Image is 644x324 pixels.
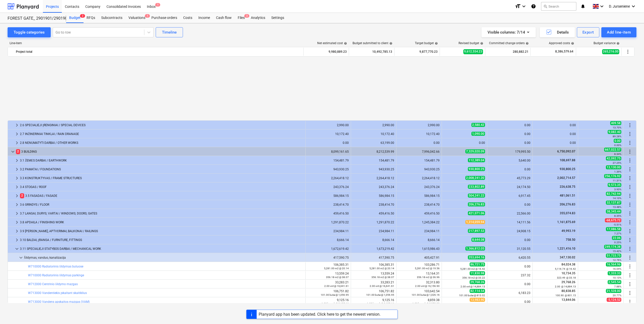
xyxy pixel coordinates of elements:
span: More actions [625,49,631,55]
span: More actions [627,184,633,190]
small: 5,116.74 @ 16.42 [555,267,576,270]
div: 0.00 [444,141,485,145]
span: 355,074.83 [559,211,576,215]
small: -5.51% [613,223,621,226]
span: 206,276.83 [468,202,485,206]
span: help [343,42,347,45]
span: 108,697.88 [559,158,576,162]
div: 943,930.25 [308,168,349,171]
div: 459,416.50 [353,212,394,215]
span: keyboard_arrow_right [14,202,20,208]
span: More actions [627,246,633,252]
span: 1,090.00 [471,132,485,136]
small: 3.93% [614,188,621,191]
div: 0.00 [489,238,530,242]
small: 8.35% [614,214,621,217]
span: keyboard_arrow_right [14,157,20,164]
div: 24,908.15 [489,229,530,233]
div: 0.00 [489,132,530,136]
a: Income [195,13,213,23]
a: Costs [180,13,195,23]
div: 0.00 [535,123,576,127]
span: keyboard_arrow_right [14,237,20,243]
span: help [388,42,392,45]
div: 31,120.55 [489,247,530,251]
div: Approved costs [549,41,574,45]
div: 154,481.79 [308,159,349,162]
a: Analytics [248,13,268,23]
div: Line-item [8,41,304,45]
span: help [479,42,483,45]
button: Export [577,27,600,37]
div: 3.7 LANGAI; DURYS; VARTAI / WINDOWS; DOORS; GATES [20,209,303,218]
div: Cash flow [213,13,235,23]
a: W710000 Radiatorinis šildymas butuose [28,265,83,268]
small: 356.18 m2 @ 33.22 [462,276,485,279]
div: 63,199.00 [353,141,394,145]
span: More actions [627,290,633,296]
small: 0.25% [614,241,621,244]
span: 9,573.35 [608,183,621,187]
div: 2,990.00 [308,123,349,127]
span: D. Jurseniene [609,4,630,8]
a: W713000 Vandentiekis įskaitant skaitiklius [28,291,87,295]
span: 930,800.25 [468,167,485,171]
i: notifications [580,3,585,9]
span: -68,675.72 [605,218,621,222]
div: 586,984.15 [353,194,394,198]
span: keyboard_arrow_right [14,219,20,225]
span: 1,333.33 [608,271,621,275]
small: 356.18 m2 @ 38.07 [371,276,394,279]
span: 32,137.87 [606,201,621,205]
a: W710000 Radiatorinis šildymas parkinge [28,274,84,277]
div: Visible columns : 7/14 [488,29,530,36]
span: 8,386,579.64 [555,49,574,54]
div: 3.6 GRINDYS / FLOOR [20,201,303,209]
span: 1 [145,14,150,18]
div: 3.3 KONSTRUKTYVAS / FRAME STRUCTURES [20,174,303,182]
i: keyboard_arrow_down [599,3,605,9]
small: 13.48% [613,206,621,208]
small: 12.76% [613,259,621,261]
span: More actions [627,193,633,199]
span: 3 [244,14,249,18]
iframe: Chat Widget [619,300,644,324]
small: 5,281.00 m2 @ 16.42 [460,267,485,270]
span: 2,002,714.57 [557,176,576,180]
span: keyboard_arrow_right [14,228,20,234]
span: 22.06 [612,236,621,240]
div: Valuations [125,13,148,23]
div: Šildymas, vanduo, kanalizacija [24,254,303,262]
small: 5,281.00 m2 @ 20.14 [369,267,394,270]
span: 667,022.57 [604,148,621,152]
div: 3.8 APDAILA / FINISHING WORK [20,218,303,226]
div: 1,673,219.42 [353,247,394,251]
span: keyboard_arrow_right [14,166,20,172]
span: keyboard_arrow_right [14,131,20,137]
div: 2,264,418.12 [398,176,440,180]
div: 234,984.11 [353,229,394,233]
div: 237.32 [489,274,530,277]
span: 0.00 [614,139,621,143]
span: keyboard_arrow_right [14,193,20,199]
div: Budget variance [594,41,620,45]
span: 1,161,875.69 [557,220,576,224]
span: More actions [627,131,633,137]
div: Net estimated cost [317,41,347,45]
div: 106,385.31 [353,263,394,270]
div: 0.00 [489,141,530,145]
span: 504,241.22 [468,194,485,198]
div: 179,995.50 [489,150,530,153]
div: 943,930.25 [353,168,394,171]
div: 943,930.25 [398,168,440,171]
div: Project total [16,48,301,56]
div: 1,245,384.22 [398,221,440,224]
div: 33,283.21 [308,281,349,288]
div: 13,559.24 [353,272,394,279]
div: 3 BUILDING [16,148,303,156]
span: 6,750,092.07 [557,150,576,153]
div: 1,291,870.22 [308,221,349,224]
span: 226,638.75 [559,185,576,188]
span: 2,008,241.20 [465,176,485,180]
span: More actions [627,175,633,181]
